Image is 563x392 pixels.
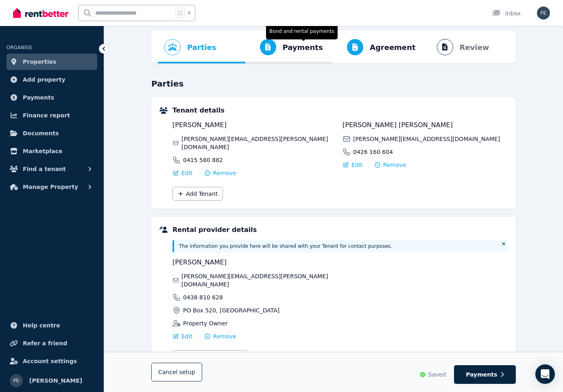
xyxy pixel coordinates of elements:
[204,332,236,340] button: Remove
[151,363,202,381] button: Cancelsetup
[374,161,406,169] button: Remove
[179,243,496,249] p: The information you provide here will be shared with your Tenant for contact purposes.
[23,93,54,102] span: Payments
[172,225,508,235] h5: Rental provider details
[7,54,97,70] a: Properties
[383,161,406,169] span: Remove
[23,356,77,366] span: Account settings
[343,161,362,169] button: Edit
[266,23,338,39] span: Bond and rental payments
[179,368,195,376] span: setup
[7,335,97,351] a: Refer a friend
[172,258,338,267] span: [PERSON_NAME]
[197,332,199,340] span: |
[492,9,521,17] div: Inbox
[535,364,555,384] div: Open Intercom Messenger
[29,376,82,386] span: [PERSON_NAME]
[283,42,323,53] span: Payments
[23,182,78,192] span: Manage Property
[245,31,330,63] button: PaymentsBond and rental payments
[332,31,422,63] button: Agreement
[172,169,192,177] button: Edit
[159,227,168,233] img: Rental providers
[172,332,192,340] button: Edit
[7,317,97,334] a: Help centre
[158,31,223,63] button: Parties
[183,306,279,314] span: PO Box 520, [GEOGRAPHIC_DATA]
[428,370,446,379] span: Saved
[23,146,62,156] span: Marketplace
[7,353,97,369] a: Account settings
[7,45,32,50] span: ORGANISE
[466,370,497,379] span: Payments
[213,169,236,177] span: Remove
[23,338,67,348] span: Refer a friend
[23,75,65,84] span: Add property
[23,128,59,138] span: Documents
[172,187,223,201] button: Add Tenant
[181,332,192,340] span: Edit
[343,120,508,130] span: [PERSON_NAME] [PERSON_NAME]
[197,169,199,177] span: |
[7,125,97,141] a: Documents
[13,7,68,19] img: RentBetter
[151,31,516,63] nav: Progress
[7,161,97,177] button: Find a tenant
[353,135,500,143] span: [PERSON_NAME][EMAIL_ADDRESS][DOMAIN_NAME]
[23,164,66,174] span: Find a tenant
[213,332,236,340] span: Remove
[183,156,223,164] span: 0415 580 882
[188,10,191,16] span: k
[7,107,97,123] a: Finance report
[181,135,338,151] span: [PERSON_NAME][EMAIL_ADDRESS][PERSON_NAME][DOMAIN_NAME]
[183,293,223,301] span: 0438 810 628
[158,369,195,375] span: Cancel
[454,365,516,384] button: Payments
[537,6,550,19] img: Paul Ewart
[23,110,70,120] span: Finance report
[7,71,97,88] a: Add property
[23,321,60,330] span: Help centre
[172,106,508,115] h5: Tenant details
[370,42,416,53] span: Agreement
[367,161,369,169] span: |
[172,350,247,364] button: Add Rental Provider
[181,169,192,177] span: Edit
[23,57,57,67] span: Properties
[353,148,393,156] span: 0426 160 604
[7,179,97,195] button: Manage Property
[7,89,97,106] a: Payments
[7,143,97,159] a: Marketplace
[10,374,23,387] img: Paul Ewart
[187,42,216,53] span: Parties
[151,78,516,89] h3: Parties
[172,120,338,130] span: [PERSON_NAME]
[351,161,362,169] span: Edit
[183,319,227,327] span: Property Owner
[204,169,236,177] button: Remove
[181,272,338,288] span: [PERSON_NAME][EMAIL_ADDRESS][PERSON_NAME][DOMAIN_NAME]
